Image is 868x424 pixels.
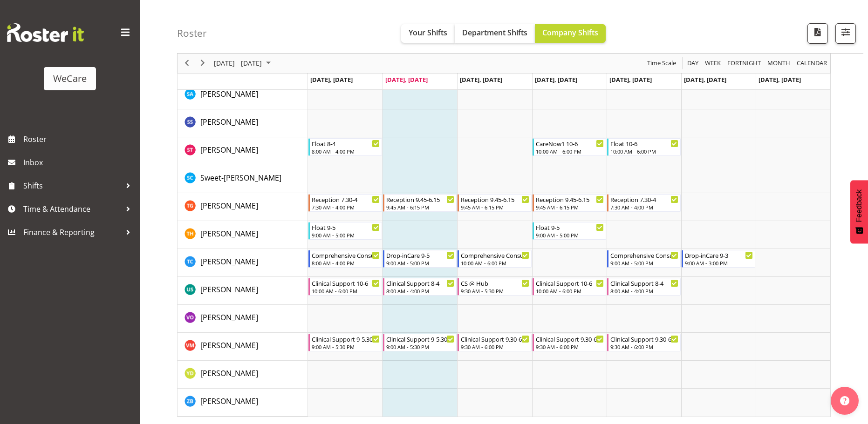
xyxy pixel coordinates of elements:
[535,24,606,43] button: Company Shifts
[178,193,308,221] td: Tayah Giesbrecht resource
[542,27,598,38] span: Company Shifts
[312,203,380,211] div: 7:30 AM - 4:00 PM
[766,58,791,69] span: Month
[607,278,681,296] div: Udani Senanayake"s event - Clinical Support 8-4 Begin From Friday, August 15, 2025 at 8:00:00 AM ...
[759,75,801,84] span: [DATE], [DATE]
[178,361,308,389] td: Yvonne Denny resource
[308,250,382,268] div: Torry Cobb"s event - Comprehensive Consult 8-4 Begin From Monday, August 11, 2025 at 8:00:00 AM G...
[383,278,457,296] div: Udani Senanayake"s event - Clinical Support 8-4 Begin From Tuesday, August 12, 2025 at 8:00:00 AM...
[386,203,454,211] div: 9:45 AM - 6:15 PM
[461,203,529,211] div: 9:45 AM - 6:15 PM
[685,259,753,267] div: 9:00 AM - 3:00 PM
[312,148,380,155] div: 8:00 AM - 4:00 PM
[312,343,380,350] div: 9:00 AM - 5:30 PM
[178,389,308,417] td: Zephy Bennett resource
[401,24,455,43] button: Your Shifts
[610,195,678,204] div: Reception 7.30-4
[610,148,678,155] div: 10:00 AM - 6:00 PM
[607,194,681,212] div: Tayah Giesbrecht"s event - Reception 7.30-4 Begin From Friday, August 15, 2025 at 7:30:00 AM GMT+...
[766,58,792,69] button: Timeline Month
[461,250,529,260] div: Comprehensive Consult 10-6
[458,278,531,296] div: Udani Senanayake"s event - CS @ Hub Begin From Wednesday, August 13, 2025 at 9:30:00 AM GMT+12:00...
[686,58,700,69] button: Timeline Day
[200,368,258,378] span: [PERSON_NAME]
[200,284,258,295] a: [PERSON_NAME]
[385,75,428,84] span: [DATE], [DATE]
[461,334,529,343] div: Clinical Support 9.30-6
[7,23,84,42] img: Rosterit website logo
[646,58,677,69] span: Time Scale
[312,222,380,232] div: Float 9-5
[607,250,681,268] div: Torry Cobb"s event - Comprehensive Consult 9-5 Begin From Friday, August 15, 2025 at 9:00:00 AM G...
[200,340,258,351] a: [PERSON_NAME]
[682,250,755,268] div: Torry Cobb"s event - Drop-inCare 9-3 Begin From Saturday, August 16, 2025 at 9:00:00 AM GMT+12:00...
[213,58,263,69] span: [DATE] - [DATE]
[461,278,529,288] div: CS @ Hub
[535,75,577,84] span: [DATE], [DATE]
[840,396,849,405] img: help-xxl-2.png
[610,287,678,295] div: 8:00 AM - 4:00 PM
[686,58,699,69] span: Day
[536,139,604,148] div: CareNow1 10-6
[458,194,531,212] div: Tayah Giesbrecht"s event - Reception 9.45-6.15 Begin From Wednesday, August 13, 2025 at 9:45:00 A...
[200,228,258,239] a: [PERSON_NAME]
[200,256,258,267] a: [PERSON_NAME]
[461,287,529,295] div: 9:30 AM - 5:30 PM
[536,287,604,295] div: 10:00 AM - 6:00 PM
[646,58,678,69] button: Time Scale
[610,139,678,148] div: Float 10-6
[181,58,193,69] button: Previous
[610,334,678,343] div: Clinical Support 9.30-6
[200,172,281,183] a: Sweet-[PERSON_NAME]
[386,259,454,267] div: 9:00 AM - 5:00 PM
[536,334,604,343] div: Clinical Support 9.30-6
[178,81,308,109] td: Sarah Abbott resource
[383,250,457,268] div: Torry Cobb"s event - Drop-inCare 9-5 Begin From Tuesday, August 12, 2025 at 9:00:00 AM GMT+12:00 ...
[312,250,380,260] div: Comprehensive Consult 8-4
[607,138,681,156] div: Simone Turner"s event - Float 10-6 Begin From Friday, August 15, 2025 at 10:00:00 AM GMT+12:00 En...
[386,278,454,288] div: Clinical Support 8-4
[197,58,209,69] button: Next
[178,109,308,137] td: Savanna Samson resource
[536,231,604,239] div: 9:00 AM - 5:00 PM
[383,334,457,351] div: Viktoriia Molchanova"s event - Clinical Support 9-5.30 Begin From Tuesday, August 12, 2025 at 9:0...
[610,259,678,267] div: 9:00 AM - 5:00 PM
[200,200,258,211] a: [PERSON_NAME]
[685,250,753,260] div: Drop-inCare 9-3
[312,195,380,204] div: Reception 7.30-4
[23,225,121,239] span: Finance & Reporting
[200,284,258,295] span: [PERSON_NAME]
[461,259,529,267] div: 10:00 AM - 6:00 PM
[178,249,308,277] td: Torry Cobb resource
[179,54,195,73] div: previous period
[609,75,652,84] span: [DATE], [DATE]
[200,396,258,407] a: [PERSON_NAME]
[409,27,447,38] span: Your Shifts
[200,116,258,128] a: [PERSON_NAME]
[795,58,829,69] button: Month
[610,203,678,211] div: 7:30 AM - 4:00 PM
[386,250,454,260] div: Drop-inCare 9-5
[23,202,121,216] span: Time & Attendance
[178,277,308,305] td: Udani Senanayake resource
[200,312,258,323] a: [PERSON_NAME]
[312,231,380,239] div: 9:00 AM - 5:00 PM
[200,145,258,155] span: [PERSON_NAME]
[536,343,604,350] div: 9:30 AM - 6:00 PM
[178,305,308,333] td: Victoria Oberzil resource
[200,201,258,211] span: [PERSON_NAME]
[386,334,454,343] div: Clinical Support 9-5.30
[177,28,207,39] h4: Roster
[23,132,135,146] span: Roster
[200,256,258,267] span: [PERSON_NAME]
[200,396,258,406] span: [PERSON_NAME]
[855,189,863,222] span: Feedback
[200,88,258,100] a: [PERSON_NAME]
[460,75,502,84] span: [DATE], [DATE]
[200,229,258,239] span: [PERSON_NAME]
[533,138,606,156] div: Simone Turner"s event - CareNow1 10-6 Begin From Thursday, August 14, 2025 at 10:00:00 AM GMT+12:...
[726,58,763,69] button: Fortnight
